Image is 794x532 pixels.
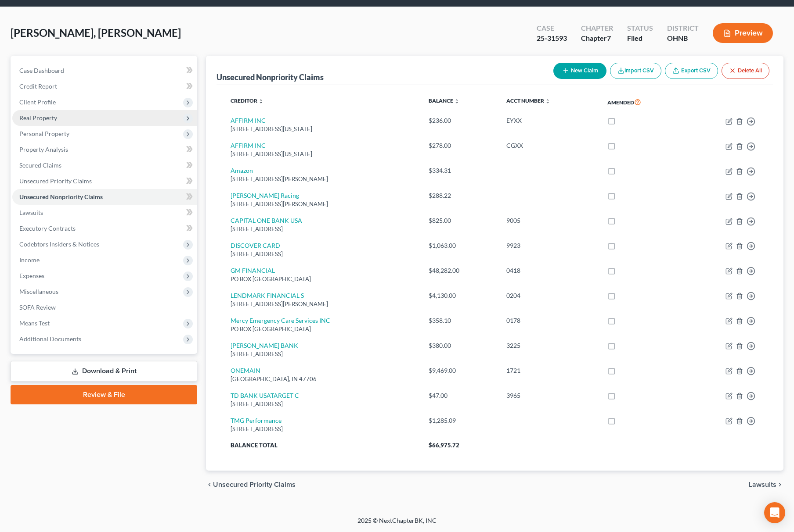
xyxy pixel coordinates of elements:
[231,342,298,349] a: [PERSON_NAME] BANK
[667,33,699,43] div: OHNB
[231,200,415,208] div: [STREET_ADDRESS][PERSON_NAME]
[429,316,492,325] div: $358.10
[217,72,324,82] div: Unsecured Nonpriority Claims
[12,189,197,205] a: Unsecured Nonpriority Claims
[206,481,213,488] i: chevron_left
[19,319,50,327] span: Means Test
[231,300,415,308] div: [STREET_ADDRESS][PERSON_NAME]
[231,417,282,424] a: TMG Performance
[429,166,492,175] div: $334.31
[258,99,263,104] i: unfold_more
[429,116,492,125] div: $236.00
[506,391,593,400] div: 3965
[429,442,459,449] span: $66,975.72
[581,33,613,43] div: Chapter
[19,193,103,200] span: Unsecured Nonpriority Claims
[506,97,550,104] a: Acct Number unfold_more
[429,291,492,300] div: $4,130.00
[12,173,197,189] a: Unsecured Priority Claims
[506,266,593,275] div: 0418
[11,361,197,382] a: Download & Print
[506,366,593,375] div: 1721
[19,240,99,248] span: Codebtors Insiders & Notices
[12,63,197,79] a: Case Dashboard
[19,82,57,90] span: Credit Report
[506,291,593,300] div: 0204
[537,33,567,43] div: 25-31593
[224,437,422,453] th: Balance Total
[429,241,492,250] div: $1,063.00
[231,242,280,249] a: DISCOVER CARD
[231,97,263,104] a: Creditor unfold_more
[11,26,181,39] span: [PERSON_NAME], [PERSON_NAME]
[231,325,415,333] div: PO BOX [GEOGRAPHIC_DATA]
[231,375,415,383] div: [GEOGRAPHIC_DATA], IN 47706
[213,481,296,488] span: Unsecured Priority Claims
[147,516,647,532] div: 2025 © NextChapterBK, INC
[231,400,415,408] div: [STREET_ADDRESS]
[231,292,304,299] a: LENDMARK FINANCIAL S
[553,63,606,79] button: New Claim
[537,23,567,33] div: Case
[231,425,415,433] div: [STREET_ADDRESS]
[665,63,718,79] a: Export CSV
[667,23,699,33] div: District
[429,366,492,375] div: $9,469.00
[19,209,43,216] span: Lawsuits
[12,142,197,157] a: Property Analysis
[231,225,415,233] div: [STREET_ADDRESS]
[429,191,492,200] div: $288.22
[19,67,64,74] span: Case Dashboard
[713,23,773,43] button: Preview
[600,92,684,112] th: Amended
[506,241,593,250] div: 9923
[12,300,197,315] a: SOFA Review
[231,175,415,183] div: [STREET_ADDRESS][PERSON_NAME]
[429,141,492,150] div: $278.00
[749,481,783,488] button: Lawsuits chevron_right
[231,167,253,174] a: Amazon
[581,23,613,33] div: Chapter
[776,481,783,488] i: chevron_right
[749,481,776,488] span: Lawsuits
[506,116,593,125] div: EYXX
[429,416,492,425] div: $1,285.09
[429,97,459,104] a: Balance unfold_more
[454,99,459,104] i: unfold_more
[231,250,415,258] div: [STREET_ADDRESS]
[231,317,330,324] a: Mercy Emergency Care Services INC
[627,23,653,33] div: Status
[506,216,593,225] div: 9005
[12,79,197,94] a: Credit Report
[19,114,57,121] span: Real Property
[506,316,593,325] div: 0178
[429,341,492,350] div: $380.00
[231,267,275,274] a: GM FINANCIAL
[12,221,197,236] a: Executory Contracts
[19,272,44,279] span: Expenses
[19,146,68,153] span: Property Analysis
[231,150,415,158] div: [STREET_ADDRESS][US_STATE]
[607,34,611,42] span: 7
[19,303,56,311] span: SOFA Review
[231,392,299,399] a: TD BANK USATARGET C
[545,99,550,104] i: unfold_more
[722,63,769,79] button: Delete All
[231,275,415,283] div: PO BOX [GEOGRAPHIC_DATA]
[19,288,58,295] span: Miscellaneous
[429,216,492,225] div: $825.00
[506,141,593,150] div: CGXX
[506,341,593,350] div: 3225
[231,125,415,133] div: [STREET_ADDRESS][US_STATE]
[231,367,260,374] a: ONEMAIN
[764,502,785,523] div: Open Intercom Messenger
[19,130,69,137] span: Personal Property
[610,63,661,79] button: Import CSV
[19,225,76,232] span: Executory Contracts
[19,335,81,343] span: Additional Documents
[19,98,56,106] span: Client Profile
[231,117,266,124] a: AFFIRM INC
[231,192,299,199] a: [PERSON_NAME] Racing
[627,33,653,43] div: Filed
[429,391,492,400] div: $47.00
